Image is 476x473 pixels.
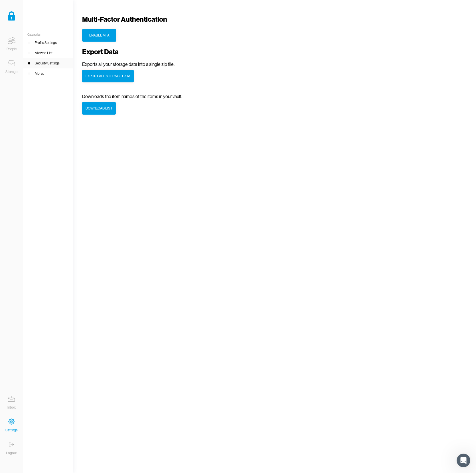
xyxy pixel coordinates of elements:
div: Recent message [12,82,102,88]
div: People [7,46,17,52]
a: Security Settings [23,58,73,68]
div: More... [35,71,44,76]
button: Messages [57,178,114,201]
a: Profile Settings [23,38,73,48]
div: Profile image for JackYou’ll get replies here and in your email: ✉️ [EMAIL_ADDRESS][DOMAIN_NAME] ... [6,85,108,106]
div: Categories [23,33,73,36]
div: Storage [5,69,17,75]
p: How can we help? [11,60,103,70]
a: More... [23,68,73,79]
div: Send us a messageWe typically reply within a day [6,109,108,131]
div: Enable MFA [89,33,110,38]
div: Profile Settings [35,40,57,46]
div: Recent messageProfile image for JackYou’ll get replies here and in your email: ✉️ [EMAIL_ADDRESS]... [6,77,108,107]
button: Download list [82,102,116,115]
div: • 3h ago [54,96,70,102]
span: Home [22,192,35,196]
h2: Multi-Factor Authentication [82,15,467,23]
button: Enable MFA [82,29,116,42]
div: Download list [86,105,112,111]
div: Vault Support [25,96,52,102]
div: Security Settings [35,60,60,66]
span: You’ll get replies here and in your email: ✉️ [EMAIL_ADDRESS][DOMAIN_NAME] Our usual reply time 🕒... [25,90,244,95]
div: We typically reply within a day [12,120,95,126]
div: Close [98,9,108,19]
div: Logout [6,450,17,456]
span: Messages [76,192,96,196]
div: Export All Storage Data [86,73,130,79]
div: Inbox [7,405,16,410]
div: Settings [5,427,18,433]
div: Allowed List [35,50,52,56]
p: Hi [PERSON_NAME] 👋 [11,40,103,60]
p: Downloads the item names of the items in your vault. [82,94,467,99]
p: Exports all your storage data into a single zip file. [82,62,467,67]
a: Allowed List [23,48,73,58]
div: Send us a message [12,114,95,120]
button: Export All Storage Data [82,70,134,82]
h2: Export Data [82,47,467,56]
img: Profile image for Jack [12,90,23,101]
iframe: Intercom live chat [457,454,470,467]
